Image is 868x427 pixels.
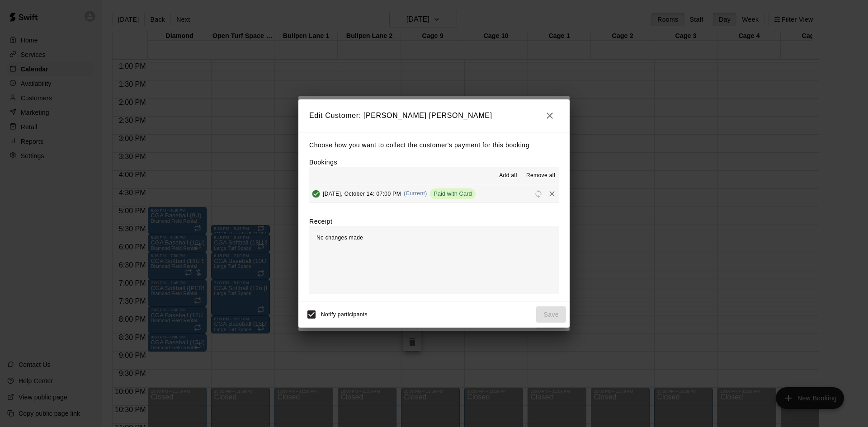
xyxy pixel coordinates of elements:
span: Remove [545,190,559,197]
button: Added & Paid[DATE], October 14: 07:00 PM(Current)Paid with CardRescheduleRemove [309,185,559,202]
span: [DATE], October 14: 07:00 PM [323,190,401,197]
label: Receipt [309,217,332,226]
button: Add all [494,169,523,183]
h2: Edit Customer: [PERSON_NAME] [PERSON_NAME] [298,99,570,132]
button: Added & Paid [309,187,323,201]
span: Add all [499,171,517,180]
span: No changes made [316,235,363,241]
p: Choose how you want to collect the customer's payment for this booking [309,140,559,151]
span: Notify participants [321,311,368,318]
span: Reschedule [532,190,545,197]
span: (Current) [404,190,427,197]
button: Remove all [523,169,559,183]
span: Paid with Card [430,190,476,197]
label: Bookings [309,159,337,166]
span: Remove all [526,171,555,180]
